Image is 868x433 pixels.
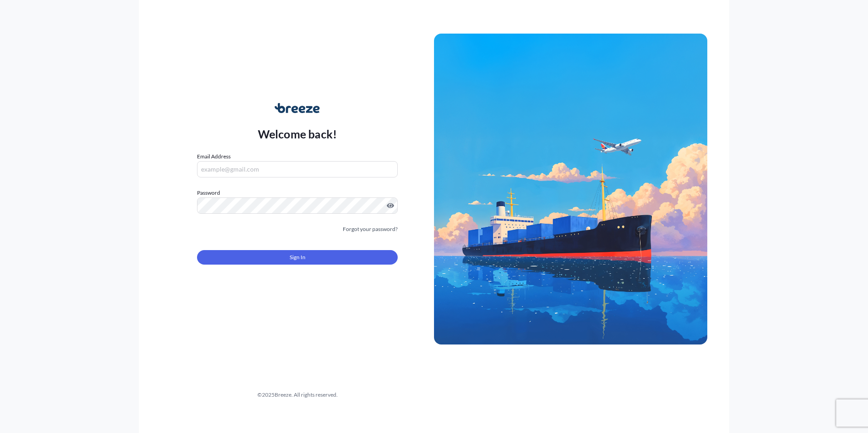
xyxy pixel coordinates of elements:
p: Welcome back! [258,127,337,141]
button: Sign In [197,250,398,265]
input: example@gmail.com [197,161,398,177]
button: Show password [387,202,394,209]
img: Ship illustration [434,34,707,344]
label: Email Address [197,152,231,161]
span: Sign In [290,253,306,262]
a: Forgot your password? [343,225,398,234]
div: © 2025 Breeze. All rights reserved. [161,390,434,399]
label: Password [197,188,398,197]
